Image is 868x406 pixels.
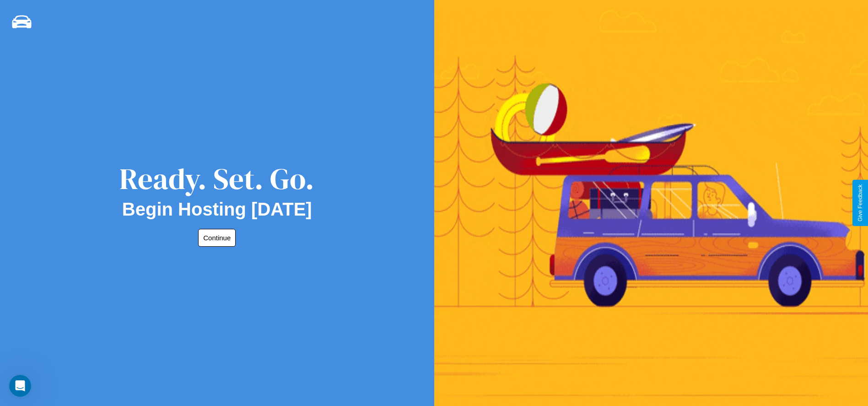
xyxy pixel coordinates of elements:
div: Ready. Set. Go. [119,158,314,199]
iframe: Intercom live chat [9,375,31,397]
div: Give Feedback [857,184,863,222]
h2: Begin Hosting [DATE] [122,199,312,220]
button: Continue [198,229,236,247]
